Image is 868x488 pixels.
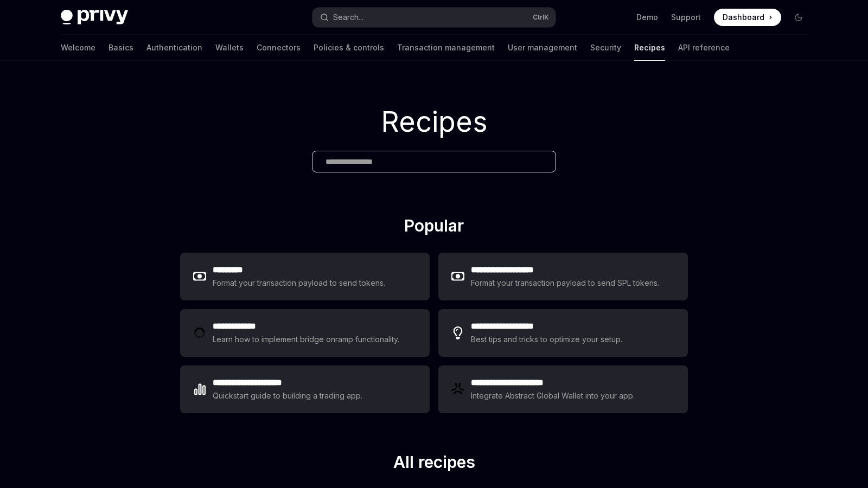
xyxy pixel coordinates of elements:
a: **** **** ***Learn how to implement bridge onramp functionality. [180,309,430,357]
a: Demo [636,12,658,23]
a: API reference [678,35,730,61]
div: Best tips and tricks to optimize your setup. [471,333,622,346]
h2: Popular [180,216,688,240]
a: Welcome [61,35,95,61]
button: Toggle dark mode [790,9,807,26]
a: Support [671,12,701,23]
img: dark logo [61,10,128,25]
button: Search...CtrlK [312,8,556,27]
div: Quickstart guide to building a trading app. [213,389,362,402]
h2: All recipes [180,452,688,476]
a: **** ****Format your transaction payload to send tokens. [180,253,430,300]
span: Ctrl K [533,13,549,22]
div: Search... [333,11,363,24]
a: Connectors [257,35,301,61]
span: Dashboard [723,12,764,23]
a: Recipes [634,35,665,61]
a: Transaction management [397,35,495,61]
a: Dashboard [714,9,781,26]
a: Security [590,35,621,61]
div: Integrate Abstract Global Wallet into your app. [471,389,635,402]
a: Authentication [146,35,202,61]
a: Policies & controls [314,35,384,61]
div: Format your transaction payload to send SPL tokens. [471,277,659,290]
div: Learn how to implement bridge onramp functionality. [213,333,399,346]
a: Wallets [215,35,244,61]
div: Format your transaction payload to send tokens. [213,277,385,290]
a: User management [508,35,577,61]
a: Basics [108,35,133,61]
